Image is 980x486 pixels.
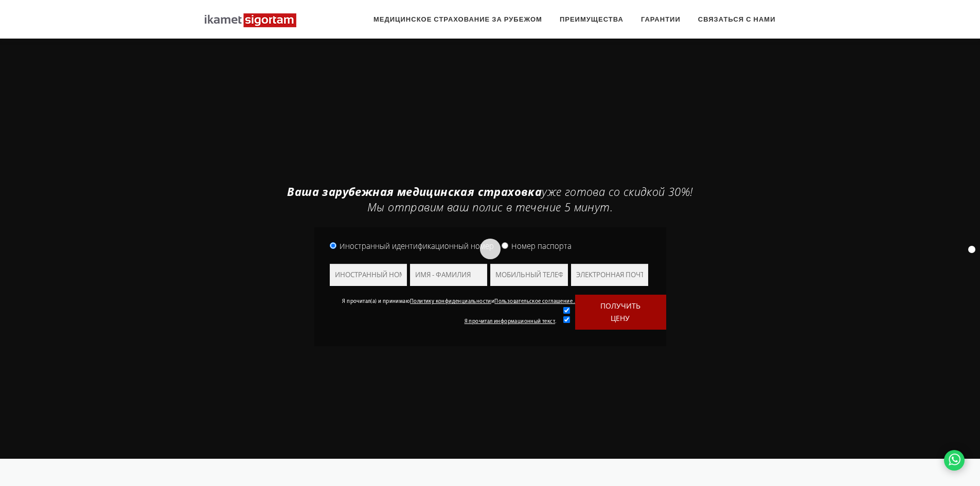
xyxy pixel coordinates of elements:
[410,264,487,286] input: ИМЯ - ФАМИЛИЯ
[542,184,692,199] font: уже готова со скидкой 30%!
[491,299,494,304] font: и
[575,295,666,330] button: ПОЛУЧИТЬ ЦЕНУ
[342,299,410,304] font: Я прочитал(а) и принимаю
[511,241,572,251] font: Номер паспорта
[490,264,567,286] input: МОБИЛЬНЫЙ ТЕЛЕФОН
[373,15,542,23] font: МЕДИЦИНСКОЕ СТРАХОВАНИЕ ЗА РУБЕЖОМ
[287,184,542,199] font: Ваша зарубежная медицинская страховка
[465,319,555,325] font: Я прочитал информационный текст
[600,301,640,323] font: ПОЛУЧИТЬ ЦЕНУ
[641,15,681,23] font: ГАРАНТИИ
[555,319,556,325] font: .
[340,241,494,251] font: Иностранный идентификационный номер
[560,15,623,23] font: ПРЕИМУЩЕСТВА
[367,199,613,214] font: Мы отправим ваш полис в течение 5 минут.
[410,299,491,304] font: Политику конфиденциальности
[494,299,575,304] font: Пользовательское соглашение .
[698,15,776,23] font: СВЯЗАТЬСЯ С НАМИ
[330,264,407,286] input: ИНОСТРАННЫЙ НОМЕР ИДЕНТИФИКАЦИИ
[205,13,297,27] img: Синоп Страхование
[571,264,648,286] input: ЭЛЕКТРОННАЯ ПОЧТА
